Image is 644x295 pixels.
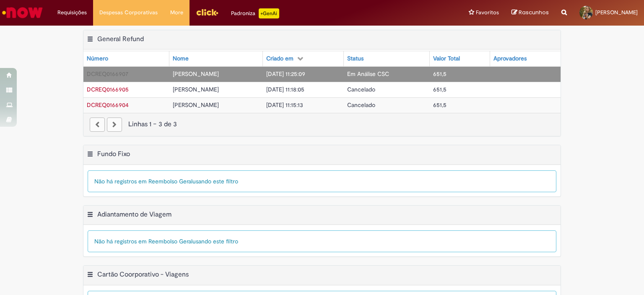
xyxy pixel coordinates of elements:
[173,55,189,63] div: Nome
[1,4,44,21] img: ServiceNow
[595,9,638,16] span: [PERSON_NAME]
[173,70,219,78] span: [PERSON_NAME]
[476,8,499,17] span: Favoritos
[433,86,447,93] span: 651,5
[87,210,93,221] button: Adiantamento de Viagem Menu de contexto
[87,101,129,109] a: Abrir Registro: DCREQ0166904
[87,101,129,109] span: DCREQ0166904
[87,70,128,78] span: DCREQ0166907
[347,70,389,78] span: Em Análise CSC
[519,8,549,16] span: Rascunhos
[97,210,171,219] h2: Adiantamento de Viagem
[196,6,218,18] img: click_logo_yellow_360x200.png
[266,70,305,78] span: [DATE] 11:25:09
[87,270,93,281] button: Cartão Coorporativo - Viagens Menu de contexto
[170,8,183,17] span: More
[97,150,130,158] h2: Fundo Fixo
[192,238,238,245] span: usando este filtro
[347,86,375,93] span: Cancelado
[87,55,108,63] div: Número
[97,271,189,279] h2: Cartão Coorporativo - Viagens
[87,150,93,161] button: Fundo Fixo Menu de contexto
[88,230,556,252] div: Não há registros em Reembolso Geral
[433,70,447,78] span: 651,5
[88,170,556,192] div: Não há registros em Reembolso Geral
[266,55,293,63] div: Criado em
[266,86,304,93] span: [DATE] 11:18:05
[231,8,279,18] div: Padroniza
[173,101,219,109] span: [PERSON_NAME]
[99,8,158,17] span: Despesas Corporativas
[87,70,128,78] a: Abrir Registro: DCREQ0166907
[57,8,87,17] span: Requisições
[97,35,144,43] h2: General Refund
[266,101,303,109] span: [DATE] 11:15:13
[512,9,549,17] a: Rascunhos
[493,55,527,63] div: Aprovadores
[192,178,238,185] span: usando este filtro
[433,101,447,109] span: 651,5
[87,86,129,93] a: Abrir Registro: DCREQ0166905
[87,86,129,93] span: DCREQ0166905
[83,113,561,136] nav: paginação
[433,55,460,63] div: Valor Total
[90,120,554,129] div: Linhas 1 − 3 de 3
[347,55,364,63] div: Status
[259,8,279,18] p: +GenAi
[87,35,93,46] button: General Refund Menu de contexto
[347,101,375,109] span: Cancelado
[173,86,219,93] span: [PERSON_NAME]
